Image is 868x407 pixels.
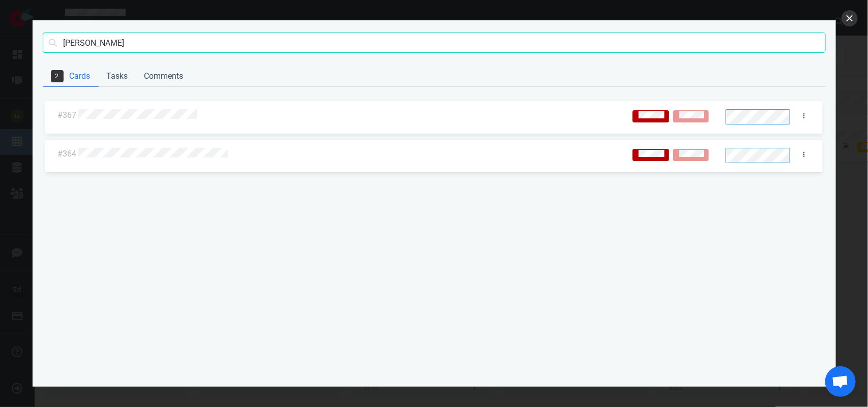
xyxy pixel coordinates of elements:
[57,149,76,159] a: #364
[51,70,64,82] span: 2
[99,66,136,87] a: Tasks
[57,110,76,120] a: #367
[825,366,856,397] div: Aprire la chat
[43,66,99,87] a: Cards
[43,33,826,53] input: Search cards, tasks, or comments with text or ids
[136,66,192,87] a: Comments
[842,10,858,26] button: close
